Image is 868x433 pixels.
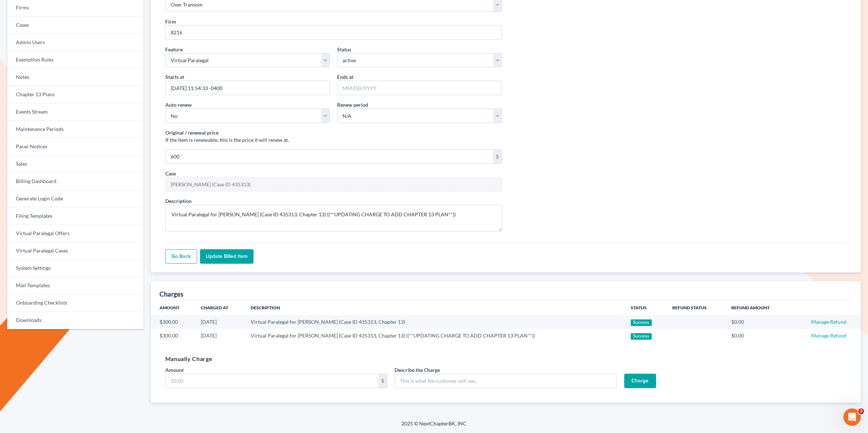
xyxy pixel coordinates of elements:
a: Exemption Rules [7,51,144,69]
label: Amount [165,366,184,374]
input: Charge [624,374,656,388]
a: Filing Templates [7,208,144,225]
label: Case [165,170,176,177]
iframe: Intercom live chat [843,408,861,426]
a: Virtual Paralegal Offers [7,225,144,242]
textarea: Virtual Paralegal for [PERSON_NAME] (Case ID 435313, Chapter 13) ((**UPDATING CHARGE TO ADD CHAPT... [165,205,502,232]
td: Virtual Paralegal for [PERSON_NAME] (Case ID 435313, Chapter 13) [245,315,625,329]
td: [DATE] [195,315,245,329]
label: Describe the Charge [395,366,440,374]
div: 2025 © NextChapterBK, INC [228,420,640,433]
td: $0.00 [726,329,790,343]
div: $ [493,150,502,164]
label: Status [337,46,351,53]
input: 10.00 [166,374,378,388]
label: Description [165,197,192,205]
th: Refund Amount [726,301,790,315]
a: Manage Refund [811,332,846,339]
a: Sales [7,156,144,173]
label: Starts at [165,73,184,81]
a: Downloads [7,312,144,329]
label: Feature [165,46,183,53]
td: $300.00 [151,329,195,343]
a: Mail Templates [7,277,144,294]
a: Manage Refund [811,319,846,325]
a: Go Back [165,249,197,264]
span: 3 [858,408,864,414]
td: $300.00 [151,315,195,329]
input: Update Billed item [200,249,254,264]
a: Virtual Paralegal Cases [7,242,144,260]
div: $ [378,374,387,388]
label: Renew period [337,101,368,109]
a: Admin Users [7,34,144,51]
th: Refund Status [667,301,726,315]
div: Success [631,319,652,326]
label: Original / renewal price [165,129,218,136]
p: If the item is renewable, this is the price it will renew at. [165,136,502,144]
a: Cases [7,17,144,34]
input: MM/DD/YYYY [337,81,502,95]
h5: Manually Charge [165,355,846,363]
div: Success [631,333,652,340]
a: Generate Login Code [7,190,144,208]
input: This is what the customer will see... [395,374,617,388]
td: Virtual Paralegal for [PERSON_NAME] (Case ID 435313, Chapter 13) ((**UPDATING CHARGE TO ADD CHAPT... [245,329,625,343]
a: System Settings [7,260,144,277]
td: [DATE] [195,329,245,343]
a: Maintenance Periods [7,121,144,138]
label: Firm [165,18,176,25]
a: Pacer Notices [7,138,144,156]
a: Notes [7,69,144,86]
a: Billing Dashboard [7,173,144,190]
label: Auto renew [165,101,192,109]
div: Charges [159,290,183,298]
th: Status [625,301,667,315]
a: Events Stream [7,103,144,121]
a: Chapter 13 Plans [7,86,144,103]
th: Amount [151,301,195,315]
input: MM/DD/YYYY [165,81,330,95]
a: Onboarding Checklists [7,294,144,312]
th: Charged At [195,301,245,315]
input: 10.00 [166,150,493,164]
input: 1234 [165,25,502,40]
label: Ends at [337,73,353,81]
td: $0.00 [726,315,790,329]
th: Description [245,301,625,315]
